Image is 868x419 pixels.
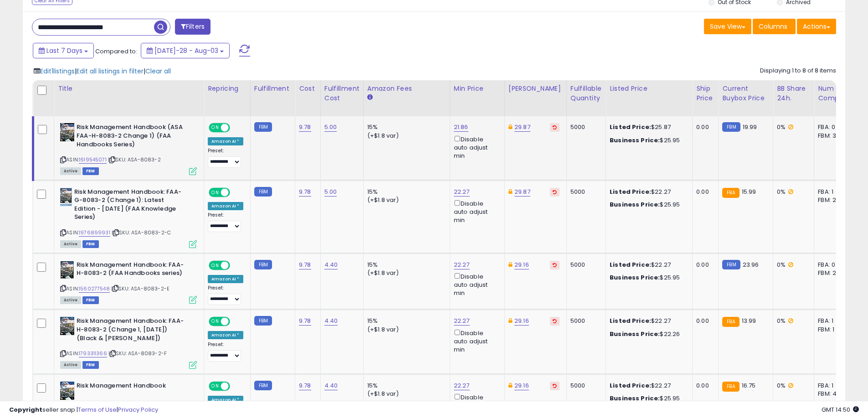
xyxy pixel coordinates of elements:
[77,67,144,76] span: Edit all listings in filter
[722,260,740,269] small: FBM
[254,187,272,197] small: FBM
[324,187,337,197] a: 5.00
[454,316,470,326] a: 22.27
[95,47,137,56] span: Compared to:
[454,123,468,132] a: 21.86
[818,269,848,277] div: FBM: 2
[299,84,317,93] div: Cost
[570,261,599,269] div: 5000
[229,188,243,196] span: OFF
[722,122,740,132] small: FBM
[208,285,243,305] div: Preset:
[610,187,651,196] b: Listed Price:
[797,19,836,34] button: Actions
[254,381,272,390] small: FBM
[722,84,769,103] div: Current Buybox Price
[553,190,557,194] i: Revert to store-level Dynamic Max Price
[60,261,74,279] img: 51-PtXZx-WL._SL40_.jpg
[60,261,197,303] div: ASIN:
[210,124,221,132] span: ON
[818,326,848,334] div: FBM: 1
[777,188,807,196] div: 0%
[79,156,107,164] a: 1619545071
[610,330,685,338] div: $22.26
[60,123,74,141] img: 51oknuxb4cL._SL40_.jpg
[74,188,185,224] b: Risk Management Handbook: FAA-G-8083-2 (Change 1): Latest Edition - [DATE] (FAA Knowledge Series)
[696,84,714,103] div: Ship Price
[704,19,751,34] button: Save View
[229,261,243,269] span: OFF
[508,84,563,93] div: [PERSON_NAME]
[299,260,311,269] a: 9.78
[760,67,836,75] div: Displaying 1 to 8 of 8 items
[78,405,117,414] a: Terms of Use
[514,123,530,132] a: 29.87
[118,405,158,414] a: Privacy Policy
[60,123,197,174] div: ASIN:
[508,124,512,130] i: This overrides the store level Dynamic Max Price for this listing
[79,229,110,237] a: 1976899931
[154,46,218,55] span: [DATE]-28 - Aug-03
[610,274,685,282] div: $25.95
[610,382,685,390] div: $22.27
[367,196,443,204] div: (+$1.8 var)
[742,316,756,325] span: 13.99
[610,261,685,269] div: $22.27
[210,382,221,390] span: ON
[208,212,243,233] div: Preset:
[112,229,171,236] span: | SKU: ASA-8083-2-C
[208,275,243,283] div: Amazon AI *
[367,123,443,131] div: 15%
[367,132,443,140] div: (+$1.8 var)
[324,316,338,326] a: 4.40
[743,123,757,131] span: 19.99
[570,317,599,325] div: 5000
[610,316,651,325] b: Listed Price:
[9,405,42,414] strong: Copyright
[818,390,848,398] div: FBM: 4
[299,123,311,132] a: 9.78
[818,317,848,325] div: FBA: 1
[208,137,243,145] div: Amazon AI *
[299,381,311,390] a: 9.78
[818,188,848,196] div: FBA: 1
[610,273,660,282] b: Business Price:
[818,132,848,140] div: FBM: 3
[210,261,221,269] span: ON
[367,326,443,334] div: (+$1.8 var)
[367,188,443,196] div: 15%
[742,187,756,196] span: 15.99
[696,123,711,131] div: 0.00
[254,316,272,326] small: FBM
[514,187,530,197] a: 29.87
[454,271,498,298] div: Disable auto adjust min
[454,134,498,160] div: Disable auto adjust min
[367,261,443,269] div: 15%
[367,317,443,325] div: 15%
[33,43,94,58] button: Last 7 Days
[818,196,848,204] div: FBM: 2
[208,84,247,93] div: Repricing
[570,188,599,196] div: 5000
[753,19,796,34] button: Columns
[777,123,807,131] div: 0%
[299,187,311,197] a: 9.78
[610,123,685,131] div: $25.87
[77,317,187,345] b: Risk Management Handbook: FAA-H-8083-2 (Change 1, [DATE]) (Black & [PERSON_NAME])
[777,84,810,103] div: BB Share 24h.
[759,22,787,31] span: Columns
[610,123,651,131] b: Listed Price:
[514,316,529,326] a: 29.16
[60,317,74,335] img: 51TT6+iKEkL._SL40_.jpg
[299,316,311,326] a: 9.78
[777,317,807,325] div: 0%
[40,67,75,76] span: Edit 1 listings
[454,198,498,225] div: Disable auto adjust min
[141,43,230,58] button: [DATE]-28 - Aug-03
[108,156,161,163] span: | SKU: ASA-8083-2
[610,188,685,196] div: $22.27
[818,382,848,390] div: FBA: 1
[229,124,243,132] span: OFF
[822,405,859,414] span: 2025-08-11 14:50 GMT
[210,188,221,196] span: ON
